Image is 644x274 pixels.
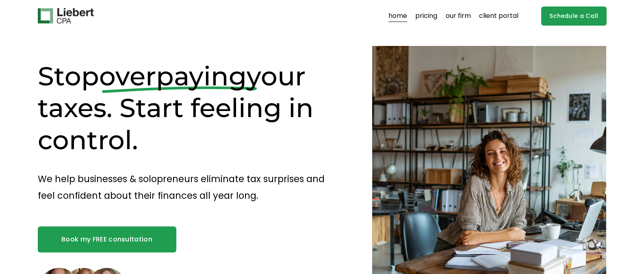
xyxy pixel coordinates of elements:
[38,226,176,252] a: Book my FREE consultation
[541,7,607,26] a: Schedule a Call
[415,9,437,22] a: pricing
[38,171,344,204] p: We help businesses & solopreneurs eliminate tax surprises and feel confident about their finances...
[99,60,247,92] span: overpaying
[479,9,518,22] a: client portal
[446,9,471,22] a: our firm
[38,60,344,157] h1: Stop your taxes. Start feeling in control.
[38,8,94,24] img: Liebert CPA
[388,9,407,22] a: home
